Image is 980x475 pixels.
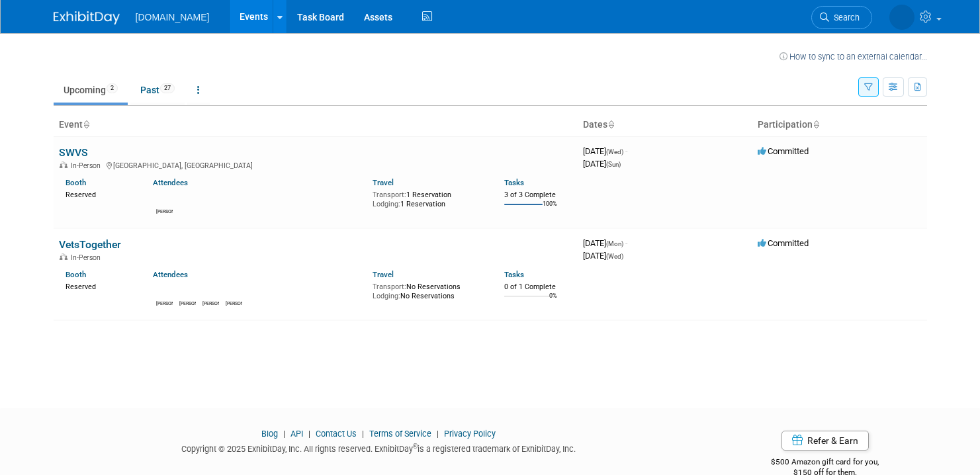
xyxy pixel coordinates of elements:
span: | [305,429,314,439]
img: Lucas Smith [226,283,242,299]
span: | [359,429,367,439]
div: Kiersten Hackett [156,207,173,215]
img: In-Person Event [60,253,67,260]
span: (Sun) [606,161,621,168]
a: Upcoming2 [54,77,128,103]
div: Copyright © 2025 ExhibitDay, Inc. All rights reserved. ExhibitDay is a registered trademark of Ex... [54,440,704,455]
a: Travel [373,270,394,279]
span: | [433,429,442,439]
span: Transport: [373,282,406,291]
a: Blog [261,429,278,439]
span: In-Person [71,161,105,170]
a: Privacy Policy [444,429,496,439]
span: [DATE] [583,238,627,248]
span: Committed [758,238,809,248]
a: Booth [66,178,86,187]
span: | [280,429,289,439]
a: Past27 [130,77,185,103]
span: Search [829,13,860,22]
th: Event [54,114,578,136]
th: Dates [578,114,752,136]
div: 0 of 1 Complete [504,282,572,292]
div: Lucas Smith [226,299,242,307]
a: Booth [66,270,86,279]
span: [DOMAIN_NAME] [136,12,210,22]
a: API [290,429,303,439]
span: (Mon) [606,240,623,247]
span: 2 [107,83,118,93]
span: 27 [160,83,175,93]
span: In-Person [71,253,105,262]
div: Kiersten Hackett [179,299,196,307]
a: Tasks [504,178,524,187]
div: No Reservations No Reservations [373,280,484,300]
a: How to sync to an external calendar... [780,52,927,62]
div: 1 Reservation 1 Reservation [373,188,484,208]
a: Refer & Earn [781,431,869,451]
img: Kiersten Hackett [180,283,196,299]
span: Lodging: [373,292,400,300]
span: Lodging: [373,200,400,208]
a: Sort by Participation Type [813,119,819,130]
a: Tasks [504,270,524,279]
img: David Han [203,283,219,299]
span: [DATE] [583,251,623,261]
span: (Wed) [606,253,623,260]
a: Attendees [153,178,188,187]
span: (Wed) [606,148,623,155]
img: Kiersten Hackett [157,191,173,207]
div: Reserved [66,280,134,292]
div: [GEOGRAPHIC_DATA], [GEOGRAPHIC_DATA] [59,159,572,170]
div: Reserved [66,188,134,200]
a: Contact Us [316,429,357,439]
a: Search [811,6,872,29]
span: [DATE] [583,159,621,169]
div: David Han [202,299,219,307]
a: Sort by Event Name [83,119,89,130]
span: Committed [758,146,809,156]
a: VetsTogether [59,238,121,251]
a: Travel [373,178,394,187]
a: Sort by Start Date [607,119,614,130]
a: Terms of Service [369,429,431,439]
img: Shawn Wilkie [157,283,173,299]
a: Attendees [153,270,188,279]
td: 0% [549,292,557,310]
td: 100% [543,200,557,218]
span: - [625,238,627,248]
span: - [625,146,627,156]
img: ExhibitDay [54,11,120,24]
div: Shawn Wilkie [156,299,173,307]
img: In-Person Event [60,161,67,168]
div: 3 of 3 Complete [504,191,572,200]
th: Participation [752,114,927,136]
img: Kiersten Hackett [889,5,914,30]
span: Transport: [373,191,406,199]
span: [DATE] [583,146,627,156]
a: SWVS [59,146,88,159]
sup: ® [413,443,418,450]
